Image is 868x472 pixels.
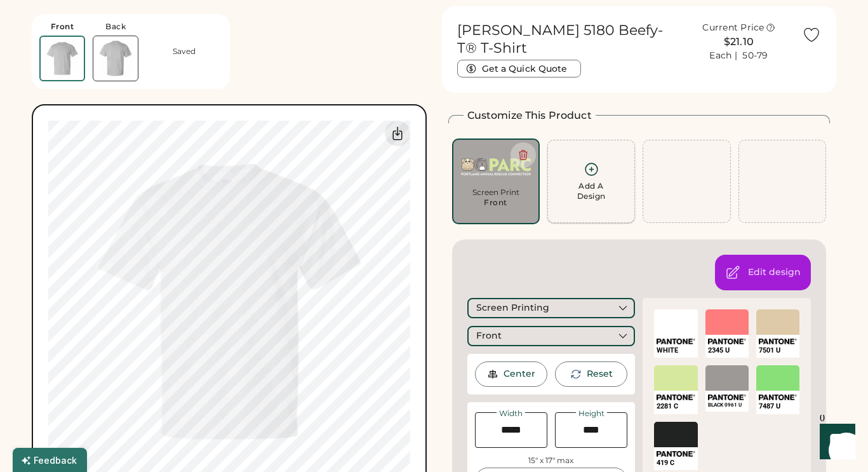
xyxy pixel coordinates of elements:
[476,330,502,342] div: Front
[748,266,801,279] div: Open the design editor to change colors, background, and decoration method.
[657,339,695,344] img: Pantone Logo
[759,394,797,400] img: Pantone Logo
[759,339,797,344] img: Pantone Logo
[457,22,676,57] h1: [PERSON_NAME] 5180 Beefy-T® T-Shirt
[461,147,531,186] img: PARC_RGB_reverse.png
[708,346,746,355] div: 2345 U
[657,346,695,355] div: WHITE
[587,368,613,381] div: This will reset the rotation of the selected element to 0°.
[173,46,196,57] div: Saved
[657,458,695,468] div: 419 C
[709,50,768,62] div: Each | 50-79
[51,22,74,32] div: Front
[577,181,606,201] div: Add A Design
[484,198,507,208] div: Front
[708,394,746,400] img: Pantone Logo
[461,187,531,198] div: Screen Print
[576,410,607,417] div: Height
[511,142,536,168] button: Delete this decoration.
[467,108,592,123] h2: Customize This Product
[93,36,138,81] img: Hanes 5180 Light Steel Back Thumbnail
[702,22,764,34] div: Current Price
[657,451,695,457] img: Pantone Logo
[808,415,862,469] iframe: Front Chat
[105,22,126,32] div: Back
[41,37,84,80] img: Hanes 5180 Light Steel Front Thumbnail
[487,368,498,380] img: Center Image Icon
[708,339,746,344] img: Pantone Logo
[385,121,410,146] div: Download Front Mockup
[497,410,525,417] div: Width
[528,455,573,466] div: 15" x 17" max
[657,394,695,400] img: Pantone Logo
[457,60,581,78] button: Get a Quick Quote
[476,302,549,314] div: Screen Printing
[759,401,797,411] div: 7487 U
[683,34,794,50] div: $21.10
[504,368,535,381] div: Center
[759,346,797,355] div: 7501 U
[708,401,746,408] div: BLACK 0961 U
[657,401,695,411] div: 2281 C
